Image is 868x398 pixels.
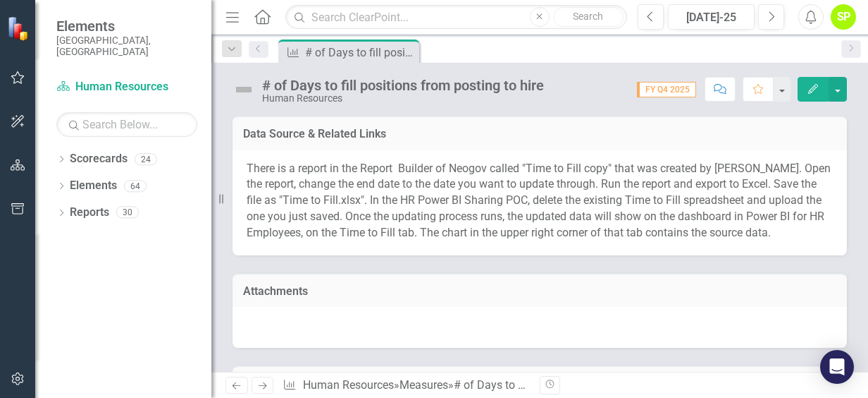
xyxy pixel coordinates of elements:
button: Search [553,7,624,27]
div: 24 [135,153,157,165]
button: [DATE]-25 [668,4,755,30]
input: Search ClearPoint... [285,5,627,30]
small: [GEOGRAPHIC_DATA], [GEOGRAPHIC_DATA] [56,35,197,58]
a: Measures [399,378,448,392]
a: Reports [70,205,109,221]
div: # of Days to fill positions from posting to hire [305,44,416,61]
span: Search [573,11,603,22]
a: Elements [70,178,117,194]
div: » » [283,378,529,394]
a: Scorecards [70,151,128,167]
img: ClearPoint Strategy [7,16,32,41]
p: There is a report in the Report Builder of Neogov called "Time to Fill copy" that was created by ... [247,161,833,241]
span: Elements [56,18,197,35]
div: [DATE]-25 [673,9,750,26]
div: Human Resources [262,93,544,104]
div: # of Days to fill positions from posting to hire [262,78,544,93]
h3: Data Source & Related Links [243,128,836,140]
div: # of Days to fill positions from posting to hire [454,378,679,392]
div: 30 [116,207,139,219]
button: SP [831,4,856,30]
div: Open Intercom Messenger [820,350,854,384]
span: FY Q4 2025 [637,82,696,97]
a: Human Resources [303,378,394,392]
div: 64 [124,180,147,192]
input: Search Below... [56,112,197,137]
h3: Attachments [243,285,836,298]
a: Human Resources [56,79,197,95]
img: Not Defined [232,78,255,101]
